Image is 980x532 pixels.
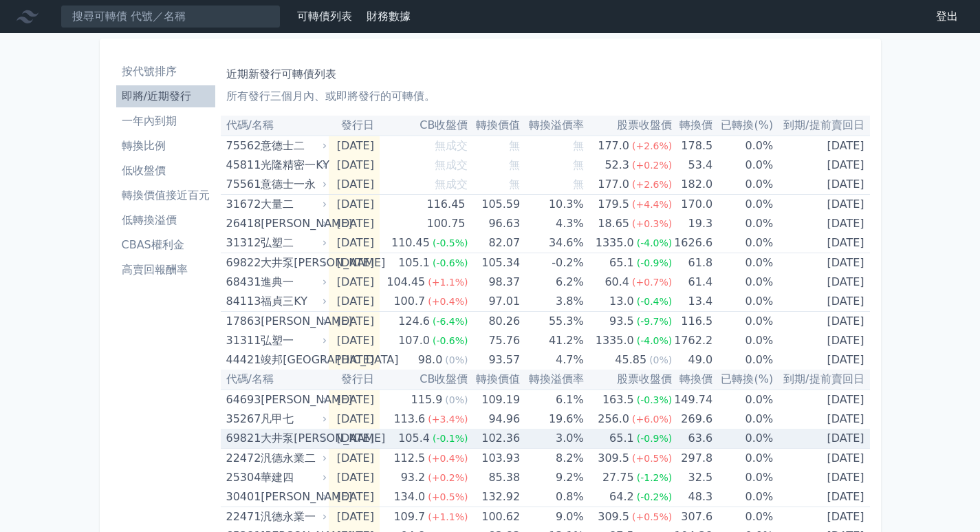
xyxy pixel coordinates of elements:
a: 可轉債列表 [297,10,352,23]
div: 30401 [226,487,258,507]
td: 0.0% [712,449,773,469]
span: (0%) [649,354,672,365]
div: 109.7 [391,507,428,526]
span: 無 [573,158,584,171]
span: (+0.5%) [632,511,672,522]
div: 22471 [226,507,258,526]
td: 0.0% [712,312,773,332]
div: 31311 [226,331,258,350]
div: 44421 [226,350,258,370]
td: [DATE] [773,468,869,487]
div: 弘塑二 [261,233,324,253]
li: 一年內到期 [116,113,215,129]
div: 35267 [226,409,258,429]
td: 105.59 [468,195,520,215]
td: [DATE] [329,214,380,233]
div: 60.4 [602,273,632,292]
div: 134.0 [391,487,428,507]
span: (0%) [445,354,468,365]
td: [DATE] [329,233,380,253]
div: 93.5 [607,312,637,331]
td: 100.62 [468,507,520,527]
td: -0.2% [520,253,584,273]
div: 309.5 [595,449,632,468]
div: 112.5 [391,449,428,468]
td: 4.7% [520,350,584,370]
td: 9.2% [520,468,584,487]
td: 116.5 [672,312,712,332]
span: 無 [573,178,584,191]
div: 84113 [226,292,258,311]
div: 116.45 [424,195,468,214]
span: (-0.9%) [637,257,673,268]
div: 意德士一永 [261,175,324,194]
div: 福貞三KY [261,292,324,311]
span: (+0.2%) [632,160,672,171]
th: 轉換溢價率 [520,370,584,390]
td: 75.76 [468,331,520,350]
span: 無 [509,139,520,152]
td: 3.8% [520,292,584,312]
td: 0.0% [712,175,773,195]
td: 98.37 [468,273,520,292]
th: 已轉換(%) [712,370,773,390]
td: 94.96 [468,409,520,429]
th: 股票收盤價 [584,116,673,136]
th: 到期/提前賣回日 [773,370,869,390]
td: 0.0% [712,156,773,175]
span: (-0.6%) [433,257,468,268]
span: (-4.0%) [637,335,673,346]
h1: 近期新發行可轉債列表 [226,66,864,83]
th: 代碼/名稱 [221,116,329,136]
div: 69821 [226,429,258,448]
div: 75562 [226,136,258,156]
td: [DATE] [773,175,869,195]
td: 0.0% [712,487,773,507]
a: 低轉換溢價 [116,209,215,231]
div: 進典一 [261,273,324,292]
a: 高賣回報酬率 [116,259,215,281]
div: [PERSON_NAME] [261,390,324,409]
th: 轉換價 [672,116,712,136]
td: 0.8% [520,487,584,507]
span: (-4.0%) [637,237,673,248]
div: 105.1 [395,253,433,273]
div: 弘塑一 [261,331,324,350]
div: 意德士二 [261,136,324,156]
div: 31672 [226,195,258,214]
span: 無 [509,178,520,191]
td: 1626.6 [672,233,712,253]
div: 69822 [226,253,258,273]
a: 轉換價值接近百元 [116,184,215,206]
a: 即將/近期發行 [116,85,215,107]
div: 27.75 [600,468,637,487]
td: [DATE] [329,449,380,469]
td: [DATE] [773,253,869,273]
div: 汎德永業二 [261,449,324,468]
td: 6.1% [520,390,584,409]
td: 0.0% [712,214,773,233]
td: [DATE] [773,390,869,409]
div: 64.2 [607,487,637,507]
div: 大量二 [261,195,324,214]
li: 按代號排序 [116,63,215,80]
td: [DATE] [329,390,380,409]
th: 轉換溢價率 [520,116,584,136]
td: 0.0% [712,409,773,429]
span: 無 [509,158,520,171]
td: 63.6 [672,429,712,449]
td: 19.3 [672,214,712,233]
td: [DATE] [329,350,380,370]
td: [DATE] [773,292,869,312]
td: 49.0 [672,350,712,370]
th: 轉換價值 [468,116,520,136]
div: 177.0 [595,136,632,156]
span: 無成交 [435,178,468,191]
span: 無成交 [435,139,468,152]
td: [DATE] [773,136,869,156]
div: 93.2 [398,468,428,487]
td: 0.0% [712,195,773,215]
td: 6.2% [520,273,584,292]
td: 55.3% [520,312,584,332]
span: (-9.7%) [637,316,673,327]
